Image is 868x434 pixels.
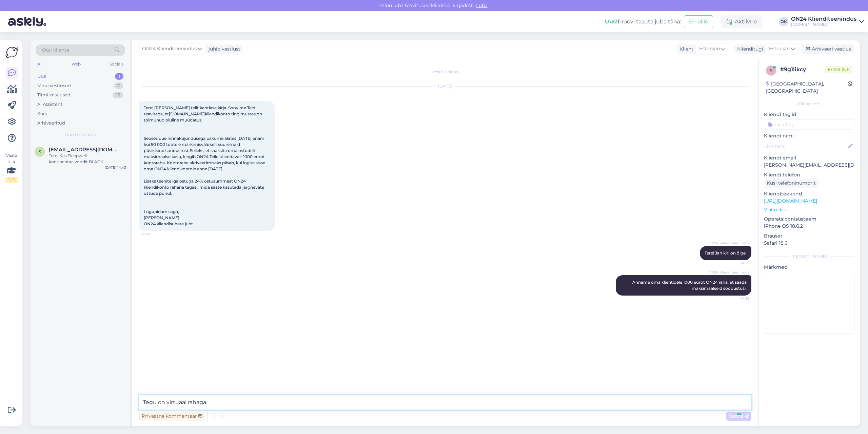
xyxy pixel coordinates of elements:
span: 9 [770,68,772,73]
span: Tere! [PERSON_NAME] teilt kahtlase kirja. Soovime Teid teavitada, et kliendikonto tingimustes on ... [144,105,266,226]
span: Otsi kliente [42,46,69,54]
span: Luba [474,2,490,8]
p: Kliendi tag'id [764,111,854,118]
div: Web [70,60,82,69]
b: Uus! [605,18,618,25]
p: Operatsioonisüsteem [764,215,854,223]
span: Uued vestlused [65,132,96,138]
div: Tere. Kas Sleepwell kontinentaalvoodit BLACK CONTINENTAL [PERSON_NAME] juurest võimalik tellida k... [49,153,126,165]
div: Uus [37,73,46,80]
span: ON24 Klienditeenindus [709,270,749,275]
p: Safari 18.6 [764,240,854,247]
div: Arhiveeri vestlus [802,44,854,54]
div: juhib vestlust [206,45,240,53]
img: Askly Logo [5,46,18,59]
div: [DOMAIN_NAME] [791,22,856,27]
p: iPhone OS 18.6.2 [764,223,854,230]
div: 2 / 3 [5,177,18,183]
div: AI Assistent [37,101,62,108]
span: 14:48 [141,231,166,237]
div: [GEOGRAPHIC_DATA], [GEOGRAPHIC_DATA] [766,80,848,95]
p: Vaata edasi ... [764,207,854,213]
p: Brauser [764,232,854,240]
div: Kõik [37,110,47,117]
p: Kliendi telefon [764,171,854,178]
div: All [36,60,44,69]
a: [URL][DOMAIN_NAME] [764,198,817,204]
span: ON24 Klienditeenindus [709,241,749,246]
div: OK [779,17,788,26]
span: Tere! Jah kiri on õige. [705,250,747,256]
p: Klienditeekond [764,190,854,197]
div: [PERSON_NAME] [764,253,854,260]
a: ON24 Klienditeenindus[DOMAIN_NAME] [791,16,864,27]
span: Online [825,66,852,73]
p: Märkmed [764,264,854,271]
div: 1 [115,73,123,80]
div: 12 [113,92,123,98]
span: s [39,149,41,154]
div: Minu vestlused [37,82,71,89]
div: Arhiveeritud [37,120,65,127]
div: Klienditugi [734,45,763,53]
p: Kliendi nimi [764,132,854,139]
div: Tiimi vestlused [37,92,71,98]
div: 7 [114,82,123,89]
div: Klient [677,45,693,53]
div: Aktiivne [721,16,763,28]
div: [DATE] 14:43 [105,165,126,170]
div: Socials [108,60,125,69]
div: ON24 Klienditeenindus [791,16,856,22]
p: Kliendi email [764,154,854,162]
div: Proovi tasuta juba täna: [605,18,681,26]
span: Estonian [699,45,720,53]
span: silverkaspee@gmail.com [49,147,119,153]
a: [DOMAIN_NAME] [169,111,205,116]
span: ON24 Klienditeenindus [142,45,197,53]
button: Emailid [684,15,713,28]
div: Vestlus algas [139,69,751,75]
span: Anname oma klientidele 1000 eurot ON24 raha, et saada maksimaalseid soodustusi. [632,280,748,291]
span: 14:52 [724,296,749,301]
div: Vaata siia [5,152,18,183]
input: Lisa nimi [764,143,847,150]
div: Küsi telefoninumbrit [764,178,818,188]
div: [DATE] [139,83,751,89]
span: 14:52 [724,261,749,266]
p: [PERSON_NAME][EMAIL_ADDRESS][DOMAIN_NAME] [764,162,854,169]
span: Estonian [769,45,790,53]
div: # 9g1likcy [780,65,825,74]
div: Kliendi info [764,101,854,107]
input: Lisa tag [764,119,854,130]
